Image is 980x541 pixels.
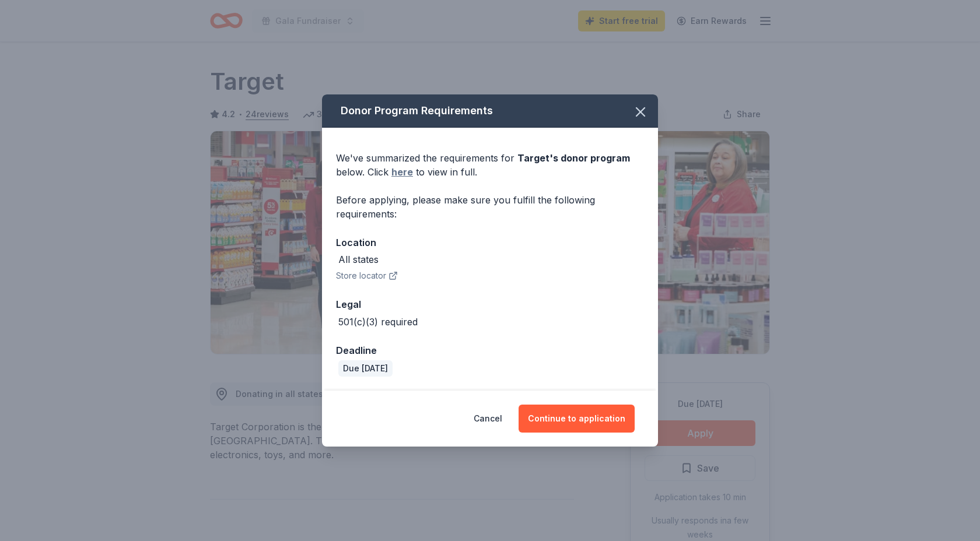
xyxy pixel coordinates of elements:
div: Donor Program Requirements [322,94,658,128]
span: Target 's donor program [517,152,630,164]
div: Deadline [336,343,644,358]
div: Location [336,235,644,250]
div: Before applying, please make sure you fulfill the following requirements: [336,193,644,221]
div: All states [338,252,379,266]
button: Cancel [474,405,502,433]
div: Due [DATE] [338,360,393,377]
div: Legal [336,297,644,312]
div: 501(c)(3) required [338,315,418,329]
button: Store locator [336,269,398,283]
div: We've summarized the requirements for below. Click to view in full. [336,151,644,179]
a: here [391,165,413,179]
button: Continue to application [519,405,635,433]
